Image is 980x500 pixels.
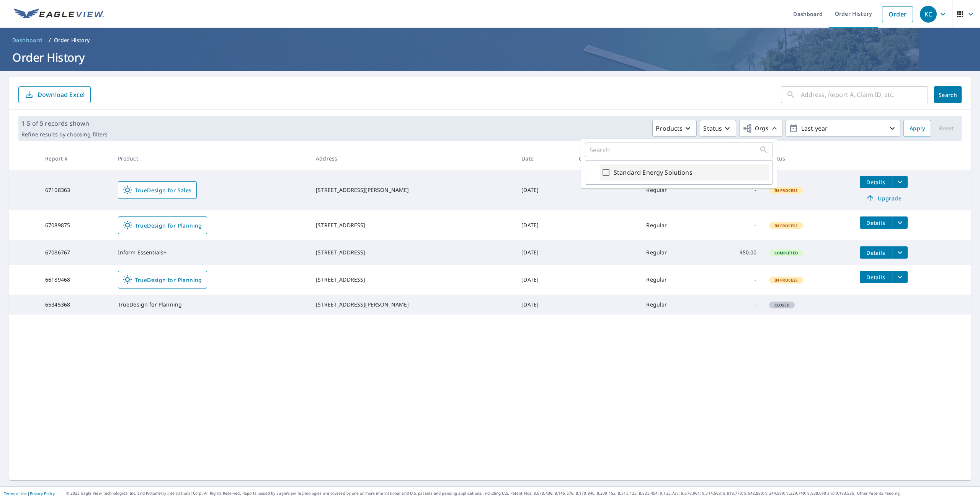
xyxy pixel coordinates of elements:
[860,192,908,204] a: Upgrade
[798,122,888,135] p: Last year
[112,240,310,265] td: Inform Essentials+
[860,216,892,229] button: detailsBtn-67089875
[892,246,908,259] button: filesDropdownBtn-67086767
[118,216,207,234] a: TrueDesign for Planning
[770,302,794,308] span: Closed
[515,210,573,240] td: [DATE]
[30,491,55,496] a: Privacy Policy
[316,249,509,256] div: [STREET_ADDRESS]
[864,219,887,226] span: Details
[66,490,976,496] p: © 2025 Eagle View Technologies, Inc. and Pictometry International Corp. All Rights Reserved. Repo...
[706,210,763,240] td: -
[703,124,722,133] p: Status
[860,246,892,259] button: detailsBtn-67086767
[640,265,705,295] td: Regular
[4,491,28,496] a: Terms of Use
[515,170,573,210] td: [DATE]
[910,124,925,133] span: Apply
[316,276,509,284] div: [STREET_ADDRESS]
[39,240,112,265] td: 67086767
[118,271,207,289] a: TrueDesign for Planning
[118,181,197,199] a: TrueDesign for Sales
[743,124,768,133] span: Orgs
[573,147,640,170] th: Claim ID
[864,249,887,256] span: Details
[640,240,705,265] td: Regular
[39,210,112,240] td: 67089875
[21,131,108,138] p: Refine results by choosing filters
[920,6,937,23] div: KC
[770,223,803,228] span: In Process
[515,295,573,315] td: [DATE]
[123,185,192,195] span: TrueDesign for Sales
[706,295,763,315] td: -
[515,240,573,265] td: [DATE]
[801,84,928,105] input: Address, Report #, Claim ID, etc.
[316,221,509,229] div: [STREET_ADDRESS]
[882,6,913,22] a: Order
[903,120,931,137] button: Apply
[700,120,736,137] button: Status
[14,8,104,20] img: EV Logo
[864,193,903,203] span: Upgrade
[590,146,759,154] input: Search
[892,216,908,229] button: filesDropdownBtn-67089875
[640,295,705,315] td: Regular
[706,170,763,210] td: -
[39,147,112,170] th: Report #
[706,265,763,295] td: -
[739,120,782,137] button: Orgs
[860,176,892,188] button: detailsBtn-67108363
[934,86,962,103] button: Search
[652,120,697,137] button: Products
[54,36,90,44] p: Order History
[18,86,91,103] button: Download Excel
[4,491,55,496] p: |
[49,36,51,45] li: /
[892,176,908,188] button: filesDropdownBtn-67108363
[39,170,112,210] td: 67108363
[770,250,802,256] span: Completed
[515,147,573,170] th: Date
[112,147,310,170] th: Product
[123,275,202,284] span: TrueDesign for Planning
[786,120,900,137] button: Last year
[860,271,892,283] button: detailsBtn-66189468
[770,188,803,193] span: In Process
[656,124,683,133] p: Products
[21,119,108,128] p: 1-5 of 5 records shown
[310,147,515,170] th: Address
[640,170,705,210] td: Regular
[640,210,705,240] td: Regular
[940,91,955,98] span: Search
[864,179,887,186] span: Details
[763,147,854,170] th: Status
[864,274,887,281] span: Details
[316,186,509,194] div: [STREET_ADDRESS][PERSON_NAME]
[9,49,971,65] h1: Order History
[770,277,803,283] span: In Process
[9,34,971,46] nav: breadcrumb
[39,295,112,315] td: 65345368
[123,221,202,230] span: TrueDesign for Planning
[515,265,573,295] td: [DATE]
[12,36,42,44] span: Dashboard
[316,301,509,308] div: [STREET_ADDRESS][PERSON_NAME]
[38,90,85,99] p: Download Excel
[614,168,693,177] label: Standard Energy Solutions
[706,240,763,265] td: $50.00
[892,271,908,283] button: filesDropdownBtn-66189468
[9,34,46,46] a: Dashboard
[39,265,112,295] td: 66189468
[112,295,310,315] td: TrueDesign for Planning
